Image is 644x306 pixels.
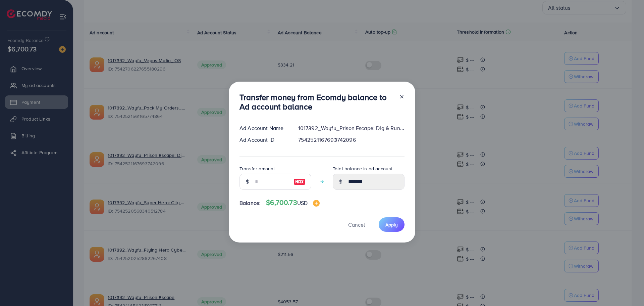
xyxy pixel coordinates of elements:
span: USD [297,199,308,207]
h3: Transfer money from Ecomdy balance to Ad account balance [239,92,394,112]
img: image [313,200,320,207]
div: 7542521167693742096 [293,136,410,144]
span: Cancel [348,221,365,228]
img: image [293,178,306,186]
div: Ad Account ID [234,136,293,144]
div: Ad Account Name [234,124,293,132]
button: Apply [379,217,405,232]
span: Apply [385,221,398,228]
label: Total balance in ad account [333,165,392,172]
span: Balance: [239,199,261,207]
iframe: Chat [615,276,639,301]
label: Transfer amount [239,165,275,172]
h4: $6,700.73 [266,199,320,207]
button: Cancel [340,217,373,232]
div: 1017392_Wayfu_Prison Escape: Dig & Run_iOS [293,124,410,132]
